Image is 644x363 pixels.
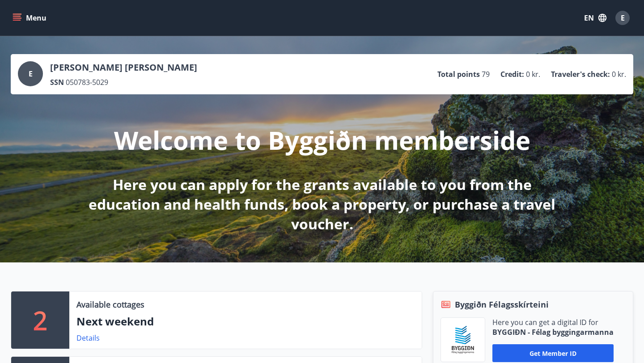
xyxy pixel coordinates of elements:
p: SSN [50,77,64,87]
p: 2 [33,303,47,337]
img: BKlGVmlTW1Qrz68WFGMFQUcXHWdQd7yePWMkvn3i.png [448,325,478,355]
span: E [621,13,625,23]
button: Get member ID [492,344,614,362]
button: menu [11,10,50,26]
p: BYGGIÐN - Félag byggingarmanna [492,327,614,337]
p: Total points [437,69,480,79]
button: E [612,7,633,29]
p: Available cottages [76,299,144,310]
p: Here you can apply for the grants available to you from the education and health funds, book a pr... [86,175,558,234]
a: Details [76,333,100,343]
span: E [29,69,33,79]
p: Traveler's check : [551,69,610,79]
button: EN [580,10,610,26]
p: Credit : [500,69,524,79]
span: 0 kr. [526,69,540,79]
span: 050783-5029 [66,77,108,87]
span: Byggiðn Félagsskírteini [455,299,549,310]
p: Welcome to Byggiðn memberside [114,123,530,157]
p: Here you can get a digital ID for [492,317,614,327]
span: 0 kr. [612,69,626,79]
span: 79 [482,69,490,79]
p: [PERSON_NAME] [PERSON_NAME] [50,61,197,74]
p: Next weekend [76,314,415,329]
